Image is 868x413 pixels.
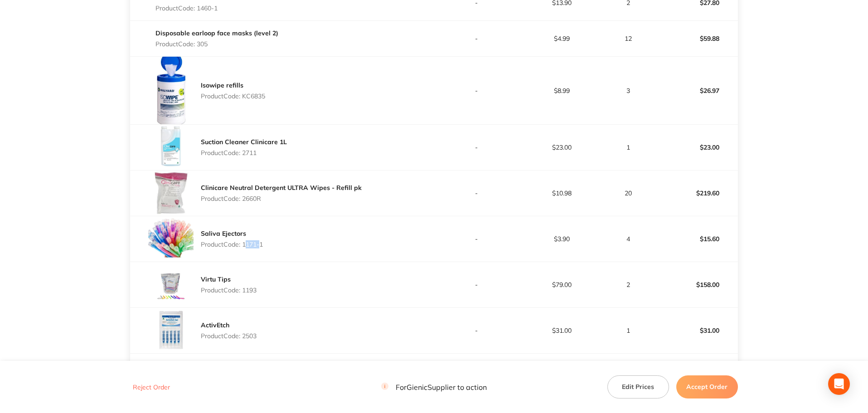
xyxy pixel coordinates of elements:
[435,189,519,197] p: -
[201,321,229,329] a: ActivEtch
[607,375,669,398] button: Edit Prices
[605,281,652,288] p: 2
[653,80,737,102] p: $26.97
[435,281,519,288] p: -
[148,170,194,216] img: d2NubW1waw
[519,144,604,151] p: $23.00
[435,327,519,334] p: -
[201,92,265,100] p: Product Code: KC6835
[201,332,257,340] p: Product Code: 2503
[148,125,194,170] img: OWxvN3o1bQ
[155,29,278,37] a: Disposable earloop face masks (level 2)
[653,228,737,250] p: $15.60
[519,87,604,94] p: $8.99
[148,57,194,124] img: Z3IzNzkzeA
[201,229,246,238] a: Saliva Ejectors
[130,354,434,381] td: Message: -
[435,87,519,94] p: -
[519,189,604,197] p: $10.98
[653,182,737,204] p: $219.60
[676,375,738,398] button: Accept Order
[155,5,218,12] p: Product Code: 1460-1
[653,136,737,158] p: $23.00
[605,144,652,151] p: 1
[519,281,604,288] p: $79.00
[605,87,652,94] p: 3
[435,235,519,243] p: -
[148,262,194,307] img: cHI0Z255ag
[605,35,652,42] p: 12
[201,149,287,156] p: Product Code: 2711
[519,327,604,334] p: $31.00
[653,320,737,341] p: $31.00
[519,235,604,243] p: $3.90
[653,274,737,296] p: $158.00
[201,184,362,192] a: Clinicare Neutral Detergent ULTRA Wipes - Refill pk
[201,275,231,283] a: Virtu Tips
[605,235,652,243] p: 4
[653,28,737,49] p: $59.88
[201,195,362,202] p: Product Code: 2660R
[201,81,243,89] a: Isowipe refills
[201,287,257,294] p: Product Code: 1193
[828,373,850,395] div: Open Intercom Messenger
[130,383,173,391] button: Reject Order
[435,144,519,151] p: -
[519,35,604,42] p: $4.99
[605,327,652,334] p: 1
[605,189,652,197] p: 20
[155,40,278,48] p: Product Code: 305
[201,241,263,248] p: Product Code: 1171-1
[201,138,287,146] a: Suction Cleaner Clinicare 1L
[148,308,194,353] img: d2gzajhhZg
[435,35,519,42] p: -
[148,216,194,262] img: dWpiNGNnNg
[381,383,487,391] p: For Gienic Supplier to action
